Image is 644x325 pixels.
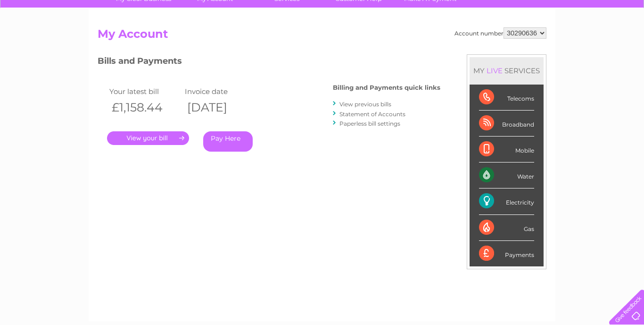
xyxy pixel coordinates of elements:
div: MY SERVICES [470,57,544,84]
h4: Billing and Payments quick links [333,84,440,91]
div: Electricity [479,188,534,214]
a: 0333 014 3131 [466,5,531,17]
div: Clear Business is a trading name of Verastar Limited (registered in [GEOGRAPHIC_DATA] No. 3667643... [100,5,545,46]
div: Water [479,162,534,188]
div: LIVE [485,66,504,75]
h2: My Account [98,27,546,45]
div: Account number [454,27,546,39]
div: Gas [479,215,534,241]
a: Contact [581,40,604,47]
th: [DATE] [182,98,258,117]
div: Payments [479,241,534,266]
th: £1,158.44 [107,98,182,117]
td: Your latest bill [107,85,182,98]
a: View previous bills [339,101,391,108]
a: Energy [502,40,522,47]
a: Water [478,40,496,47]
a: Pay Here [203,131,253,152]
img: logo.png [23,25,71,53]
a: Paperless bill settings [339,120,400,127]
a: Statement of Accounts [339,111,405,118]
a: Telecoms [528,40,556,47]
div: Telecoms [479,85,534,111]
a: Blog [562,40,576,47]
div: Broadband [479,111,534,137]
a: . [107,131,189,145]
div: Mobile [479,137,534,162]
td: Invoice date [182,85,258,98]
a: Log out [613,40,635,47]
h3: Bills and Payments [98,54,440,71]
